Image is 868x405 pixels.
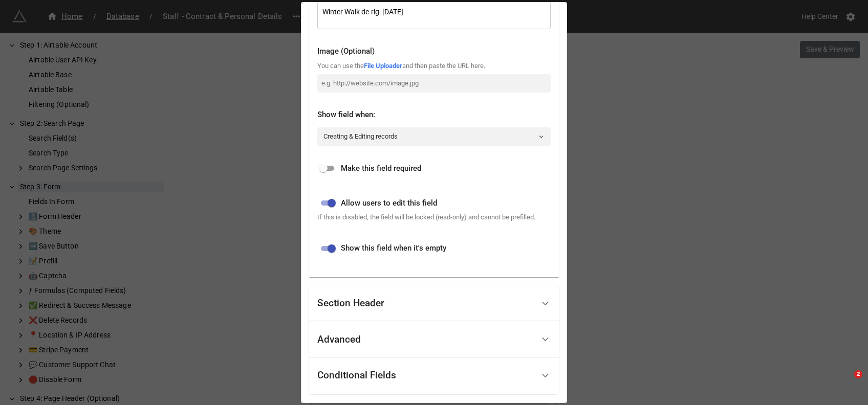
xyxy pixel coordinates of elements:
[317,74,551,93] input: e.g. http://website.com/image.jpg
[317,109,551,121] div: Show field when:
[341,163,421,175] span: Make this field required
[341,242,446,255] span: Show this field when it's empty
[317,370,396,380] div: Conditional Fields
[309,285,559,322] div: Section Header
[317,298,384,308] div: Section Header
[309,357,559,394] div: Conditional Fields
[322,8,403,16] span: Winter Walk de-rig: [DATE]
[309,321,559,357] div: Advanced
[317,127,551,146] a: Creating & Editing records
[402,62,485,70] span: and then paste the URL here.
[317,62,364,70] span: You can use the
[317,212,551,222] div: If this is disabled, the field will be locked (read-only) and cannot be prefilled.
[854,370,862,378] span: 2
[317,334,361,345] div: Advanced
[364,62,402,70] a: File Uploader
[833,370,858,395] iframe: Intercom live chat
[341,197,437,210] span: Allow users to edit this field
[317,46,551,58] div: Image (Optional)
